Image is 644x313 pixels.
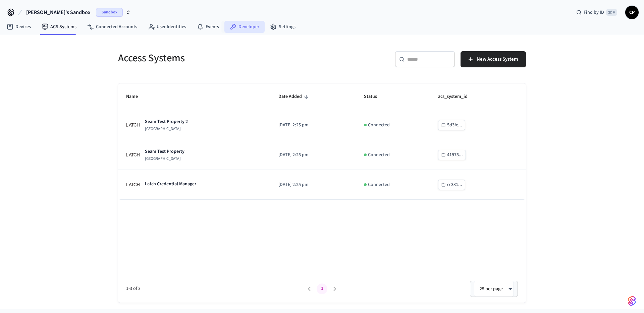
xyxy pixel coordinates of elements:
[126,91,147,102] span: Name
[438,180,465,190] button: cc331...
[447,121,462,129] div: 5d3fe...
[278,91,311,102] span: Date Added
[96,8,123,17] span: Sandbox
[1,21,36,33] a: Devices
[145,126,188,132] p: [GEOGRAPHIC_DATA]
[447,181,462,189] div: cc331...
[36,21,82,33] a: ACS Systems
[571,6,623,18] div: Find by ID⌘ K
[118,51,318,65] h5: Access Systems
[626,6,638,18] span: CP
[118,83,526,200] table: sticky table
[303,284,341,294] nav: pagination navigation
[278,181,348,188] p: [DATE] 2:25 pm
[145,118,188,125] p: Seam Test Property 2
[265,21,301,33] a: Settings
[606,9,617,16] span: ⌘ K
[224,21,265,33] a: Developer
[126,285,303,292] span: 1-3 of 3
[368,122,390,129] p: Connected
[26,8,91,16] span: [PERSON_NAME]'s Sandbox
[368,151,390,159] p: Connected
[192,21,224,33] a: Events
[447,151,463,159] div: 41975...
[278,122,348,129] p: [DATE] 2:25 pm
[477,55,518,64] span: New Access System
[145,181,196,187] p: Latch Credential Manager
[438,91,476,102] span: acs_system_id
[628,296,636,306] img: SeamLogoGradient.69752ec5.svg
[368,181,390,188] p: Connected
[438,150,466,160] button: 41975...
[126,178,140,191] img: Latch Building Logo
[625,6,639,19] button: CP
[474,281,514,297] div: 25 per page
[317,284,327,294] button: page 1
[278,151,348,159] p: [DATE] 2:25 pm
[126,148,140,162] img: Latch Building Logo
[364,91,386,102] span: Status
[145,148,184,155] p: Seam Test Property
[82,21,143,33] a: Connected Accounts
[461,51,526,67] button: New Access System
[438,120,465,130] button: 5d3fe...
[143,21,192,33] a: User Identities
[145,156,184,162] p: [GEOGRAPHIC_DATA]
[126,118,140,132] img: Latch Building Logo
[584,9,604,16] span: Find by ID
